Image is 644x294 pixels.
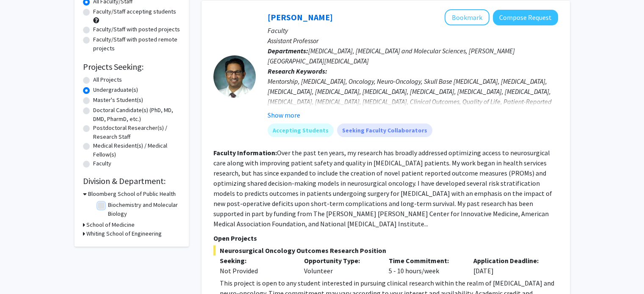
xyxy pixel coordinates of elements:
label: Faculty/Staff with posted remote projects [93,35,180,53]
h3: School of Medicine [86,220,135,229]
button: Add Raj Mukherjee to Bookmarks [445,9,489,25]
label: All Projects [93,75,122,84]
h3: Whiting School of Engineering [86,229,162,238]
span: [MEDICAL_DATA], [MEDICAL_DATA] and Molecular Sciences, [PERSON_NAME][GEOGRAPHIC_DATA][MEDICAL_DATA] [268,47,515,65]
h2: Projects Seeking: [83,62,180,72]
p: Open Projects [213,233,558,243]
div: Not Provided [220,266,292,276]
div: 5 - 10 hours/week [382,256,467,276]
b: Faculty Information: [213,148,277,157]
div: [DATE] [467,256,552,276]
span: Neurosurgical Oncology Outcomes Research Position [213,245,558,256]
a: [PERSON_NAME] [268,12,333,22]
button: Show more [268,110,300,120]
fg-read-more: Over the past ten years, my research has broadly addressed optimizing access to neurosurgical car... [213,148,552,228]
button: Compose Request to Raj Mukherjee [493,10,558,25]
p: Seeking: [220,256,292,266]
label: Master's Student(s) [93,96,143,104]
b: Departments: [268,47,308,55]
b: Research Keywords: [268,67,327,75]
div: Volunteer [298,256,382,276]
h2: Division & Department: [83,176,180,186]
p: Time Commitment: [389,256,461,266]
div: Mentorship, [MEDICAL_DATA], Oncology, Neuro-Oncology, Skull Base [MEDICAL_DATA], [MEDICAL_DATA], ... [268,76,558,137]
label: Faculty/Staff accepting students [93,7,176,16]
label: Doctoral Candidate(s) (PhD, MD, DMD, PharmD, etc.) [93,106,180,124]
label: Faculty [93,159,111,168]
mat-chip: Accepting Students [268,124,334,137]
h3: Bloomberg School of Public Health [88,190,176,198]
p: Opportunity Type: [304,256,376,266]
label: Undergraduate(s) [93,85,138,94]
p: Application Deadline: [473,256,545,266]
label: Medical Resident(s) / Medical Fellow(s) [93,141,180,159]
p: Assistant Professor [268,36,558,46]
label: Biochemistry and Molecular Biology [108,201,178,218]
p: Faculty [268,25,558,36]
iframe: Chat [6,256,36,288]
label: Postdoctoral Researcher(s) / Research Staff [93,124,180,141]
label: Faculty/Staff with posted projects [93,25,180,34]
mat-chip: Seeking Faculty Collaborators [337,124,432,137]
